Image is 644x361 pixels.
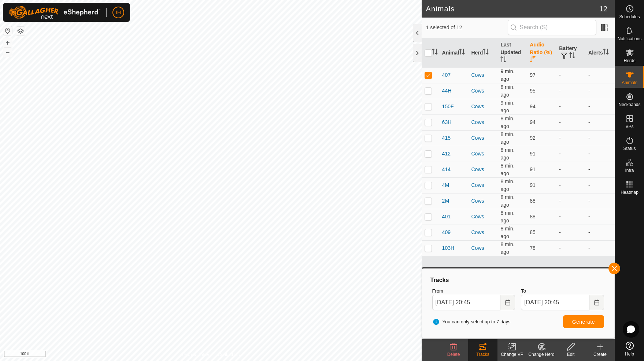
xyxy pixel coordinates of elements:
td: - [556,99,585,114]
span: Notifications [618,37,641,41]
div: Cows [471,150,495,158]
th: Alerts [585,38,615,68]
td: - [556,114,585,130]
div: Cows [471,103,495,110]
span: Generate [572,319,595,325]
td: - [585,177,615,193]
div: Cows [471,197,495,205]
div: Edit [556,351,585,358]
div: Change VP [497,351,527,358]
span: 95 [530,88,536,94]
span: 91 [530,166,536,172]
span: 415 [442,134,451,142]
span: 44H [442,87,452,95]
span: 94 [530,119,536,125]
td: - [556,130,585,146]
p-sorticon: Activate to sort [603,50,609,56]
span: 88 [530,214,536,219]
span: 409 [442,229,451,236]
td: - [556,177,585,193]
span: 97 [530,72,536,78]
a: Contact Us [218,351,240,358]
span: 85 [530,229,536,235]
span: 2M [442,197,449,205]
span: 94 [530,104,536,109]
button: + [3,38,12,47]
img: Gallagher Logo [9,6,100,19]
button: – [3,48,12,57]
span: 91 [530,182,536,188]
span: Heatmap [621,190,639,195]
p-sorticon: Activate to sort [500,57,506,63]
p-sorticon: Activate to sort [569,53,575,59]
div: Cows [471,229,495,236]
div: Cows [471,244,495,252]
th: Last Updated [497,38,527,68]
span: Neckbands [618,102,640,107]
span: 4M [442,181,449,189]
th: Animal [439,38,469,68]
span: 414 [442,166,451,173]
td: - [556,146,585,162]
button: Map Layers [16,27,25,35]
td: - [585,114,615,130]
div: Cows [471,119,495,126]
div: Create [585,351,615,358]
span: 63H [442,119,452,126]
p-sorticon: Activate to sort [530,57,536,63]
button: Reset Map [3,26,12,35]
a: Help [615,339,644,359]
span: Aug 13, 2025, 8:36 PM [500,131,514,145]
p-sorticon: Activate to sort [459,50,465,56]
span: Infra [625,168,634,173]
span: 91 [530,151,536,157]
p-sorticon: Activate to sort [432,50,438,56]
span: 78 [530,245,536,251]
button: Choose Date [500,295,515,310]
td: - [585,193,615,209]
td: - [585,99,615,114]
div: Change Herd [527,351,556,358]
td: - [556,83,585,99]
label: From [432,287,515,295]
td: - [585,130,615,146]
span: Status [623,146,636,151]
button: Generate [563,315,604,328]
div: Tracks [468,351,497,358]
label: To [521,287,604,295]
span: Delete [447,352,460,357]
td: - [585,225,615,240]
td: - [556,67,585,83]
span: 407 [442,71,451,79]
div: Cows [471,134,495,142]
span: Herds [623,59,635,63]
span: 401 [442,213,451,221]
th: Battery [556,38,585,68]
span: Aug 13, 2025, 8:37 PM [500,147,514,161]
span: 92 [530,135,536,141]
td: - [556,162,585,177]
span: 412 [442,150,451,158]
td: - [585,146,615,162]
span: 88 [530,198,536,204]
th: Herd [469,38,498,68]
td: - [585,209,615,225]
span: IH [116,9,121,16]
span: 103H [442,244,454,252]
td: - [556,240,585,256]
span: Aug 13, 2025, 8:36 PM [500,241,514,255]
span: Aug 13, 2025, 8:36 PM [500,100,514,113]
span: You can only select up to 7 days [432,318,511,326]
div: Tracks [429,276,607,285]
td: - [556,193,585,209]
span: 150F [442,103,454,110]
input: Search (S) [508,20,596,35]
span: Help [625,352,634,356]
td: - [585,240,615,256]
button: Choose Date [589,295,604,310]
div: Cows [471,181,495,189]
p-sorticon: Activate to sort [483,50,489,56]
span: Aug 13, 2025, 8:36 PM [500,226,514,239]
div: Cows [471,71,495,79]
td: - [585,162,615,177]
